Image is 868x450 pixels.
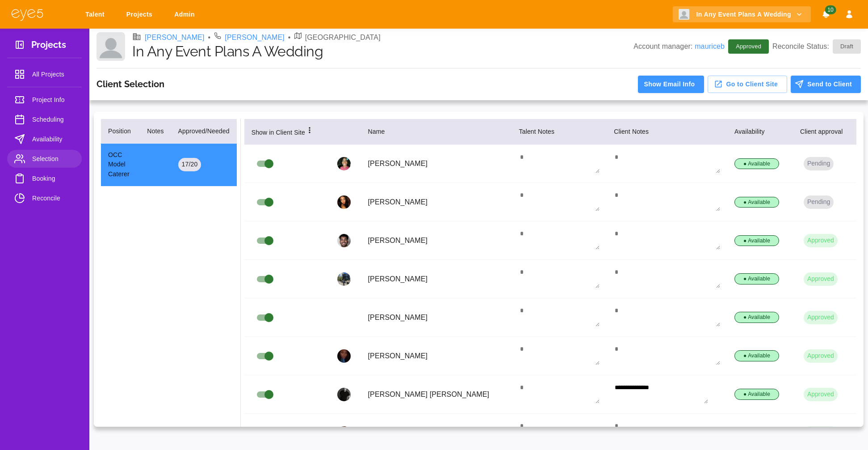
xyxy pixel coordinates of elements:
a: Scheduling [7,110,82,128]
button: Approved [804,426,838,440]
button: Approved [804,311,838,324]
h3: Projects [31,39,66,53]
button: Notifications [818,6,834,23]
td: OCC Model Caterer [101,143,140,187]
p: [PERSON_NAME] [368,312,505,323]
div: ● Available [734,273,779,284]
div: ● Available [734,389,779,400]
span: Approved [730,42,767,51]
span: Availability [32,134,75,144]
p: [PERSON_NAME] [368,274,505,284]
h1: In Any Event Plans A Wedding [132,43,633,60]
button: Show Email Info [638,76,704,93]
a: Projects [121,6,161,23]
a: All Projects [7,65,82,83]
span: 10 [825,5,836,14]
th: Name [361,119,512,145]
th: Approved/Needed [171,119,237,144]
th: Position [101,119,140,144]
span: Booking [32,173,75,184]
img: profile_picture [337,157,351,170]
div: ● Available [734,350,779,361]
p: [PERSON_NAME] [PERSON_NAME] [368,389,505,400]
button: Go to Client Site [708,76,788,93]
img: profile_picture [337,195,351,209]
img: profile_picture [337,234,351,247]
a: [PERSON_NAME] [145,32,205,43]
th: Show in Client Site [244,119,330,145]
img: profile_picture [337,388,351,401]
a: Project Info [7,91,82,109]
button: Pending [804,157,834,170]
div: ● Available [734,235,779,246]
button: Approved [804,349,838,363]
li: • [288,32,291,43]
img: profile_picture [337,272,351,286]
a: Admin [168,6,204,23]
button: Approved [804,272,838,286]
span: Scheduling [32,114,75,125]
span: Draft [835,42,859,51]
p: Reconcile Status: [772,39,861,54]
div: ● Available [734,312,779,323]
a: Availability [7,130,82,148]
div: ● Available [734,158,779,170]
a: Selection [7,150,82,168]
span: Project Info [32,94,75,105]
img: profile_picture [337,349,351,363]
p: [PERSON_NAME] [368,158,505,169]
h3: Client Selection [96,79,164,89]
a: Talent [80,6,113,23]
div: 17 / 20 [178,158,201,171]
img: profile_picture [337,426,351,440]
img: eye5 [11,8,44,21]
p: [PERSON_NAME] [368,351,505,361]
span: Reconcile [32,193,75,204]
span: All Projects [32,69,75,80]
p: [PERSON_NAME] [368,197,505,208]
th: Availability [727,119,793,145]
button: Approved [804,234,838,247]
img: Client logo [96,32,125,61]
a: mauriceb [695,42,725,50]
a: Reconcile [7,189,82,207]
button: In Any Event Plans A Wedding [673,6,811,23]
th: Client approval [793,119,856,145]
button: Send to Client [791,76,861,93]
img: profile_picture [337,311,351,324]
th: Notes [140,119,171,144]
button: Pending [804,195,834,209]
div: ● Available [734,197,779,208]
img: Client logo [679,9,689,20]
button: Approved [804,388,838,401]
p: Account manager: [633,41,725,52]
span: Selection [32,153,75,164]
th: Talent Notes [512,119,607,145]
th: Client Notes [607,119,727,145]
li: • [208,32,211,43]
a: [PERSON_NAME] [225,32,285,43]
p: [PERSON_NAME] [368,235,505,246]
p: [GEOGRAPHIC_DATA] [305,32,381,43]
a: Booking [7,170,82,187]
